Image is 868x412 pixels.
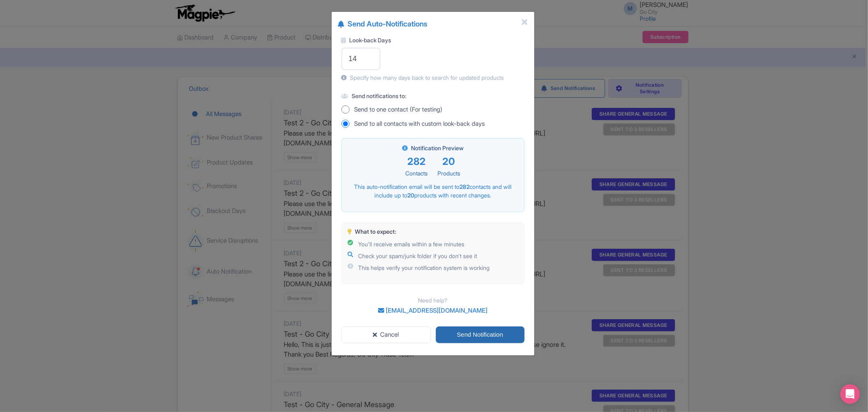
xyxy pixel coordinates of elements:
button: Cancel [341,327,431,343]
p: Need help? [341,296,525,305]
span: This helps verify your notification system is working [359,263,490,272]
input: Send to one contact (For testing) [341,105,350,114]
div: Contacts [405,169,428,178]
span: Send to all contacts with custom look-back days [354,119,485,129]
span: You'll receive emails within a few minutes [359,240,465,248]
span: Check your spam/junk folder if you don't see it [359,252,477,260]
span: 282 [459,183,470,190]
input: Send Notification [436,327,525,343]
p: This auto-notification email will be sent to contacts and will include up to products with recent... [348,182,518,199]
label: Send notifications to: [341,92,525,100]
button: Close [522,18,528,28]
div: 282 [405,154,428,169]
h6: Notification Preview [348,145,518,151]
div: Products [437,169,460,178]
p: Specify how many days back to search for updated products [341,73,525,82]
div: Open Intercom Messenger [840,384,860,404]
div: 20 [437,154,460,169]
span: 20 [407,192,414,199]
span: Send to one contact (For testing) [354,105,443,114]
h6: What to expect: [348,228,518,234]
input: Send to all contacts with custom look-back days [341,120,350,128]
h4: Send Auto-Notifications [338,18,428,29]
label: Look-back Days [341,36,525,44]
a: [EMAIL_ADDRESS][DOMAIN_NAME] [378,307,488,314]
